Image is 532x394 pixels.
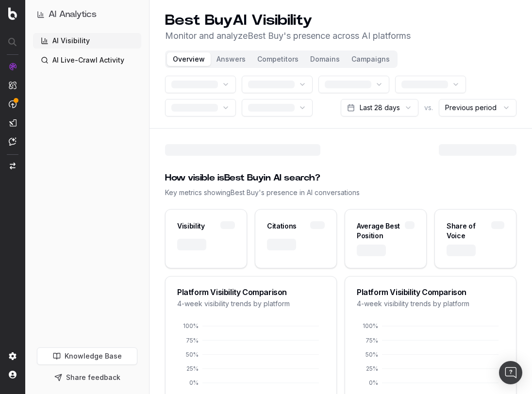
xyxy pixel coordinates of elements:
[10,163,16,169] img: Switch project
[165,12,411,29] h1: Best Buy AI Visibility
[357,288,504,296] div: Platform Visibility Comparison
[177,288,325,296] div: Platform Visibility Comparison
[499,361,522,384] div: Open Intercom Messenger
[357,221,405,241] div: Average Best Position
[8,7,17,20] img: Botify logo
[9,371,17,378] img: My account
[186,351,199,358] tspan: 50%
[33,33,141,49] a: AI Visibility
[357,299,504,309] div: 4-week visibility trends by platform
[177,299,325,309] div: 4-week visibility trends by platform
[9,119,17,127] img: Studio
[9,352,17,360] img: Setting
[165,188,516,197] div: Key metrics showing Best Buy 's presence in AI conversations
[186,337,199,344] tspan: 75%
[9,137,17,146] img: Assist
[165,171,516,185] div: How visible is Best Buy in AI search?
[447,221,491,241] div: Share of Voice
[304,52,346,66] button: Domains
[186,365,199,372] tspan: 25%
[366,365,378,372] tspan: 25%
[346,52,396,66] button: Campaigns
[211,52,251,66] button: Answers
[165,29,411,43] p: Monitor and analyze Best Buy 's presence across AI platforms
[267,221,297,231] div: Citations
[363,322,378,329] tspan: 100%
[424,103,433,113] span: vs.
[369,379,378,386] tspan: 0%
[366,351,378,358] tspan: 50%
[9,81,17,89] img: Intelligence
[366,337,378,344] tspan: 75%
[37,347,137,365] a: Knowledge Base
[177,221,205,231] div: Visibility
[37,369,137,386] button: Share feedback
[49,8,97,21] h1: AI Analytics
[189,379,199,386] tspan: 0%
[37,8,137,21] button: AI Analytics
[9,63,17,70] img: Analytics
[33,52,141,68] a: AI Live-Crawl Activity
[9,100,17,108] img: Activation
[167,52,211,66] button: Overview
[251,52,304,66] button: Competitors
[183,322,199,329] tspan: 100%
